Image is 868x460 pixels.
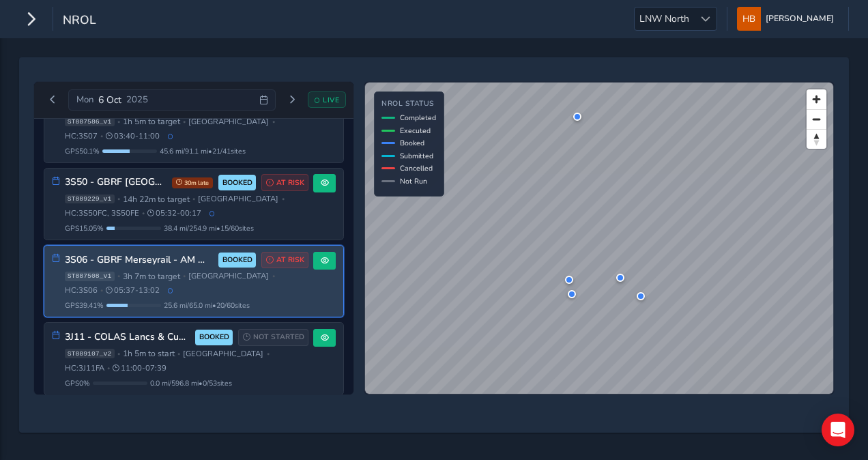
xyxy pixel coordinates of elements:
[766,7,834,31] span: [PERSON_NAME]
[737,7,761,31] img: diamond-layout
[65,223,104,233] span: GPS 15.05 %
[65,255,214,266] h3: 3S06 - GBRF Merseyrail - AM Wirral
[142,210,145,217] span: •
[400,163,433,173] span: Cancelled
[164,223,254,233] span: 38.4 mi / 254.9 mi • 15 / 60 sites
[365,83,835,394] canvas: Map
[117,195,120,203] span: •
[253,332,304,343] span: NOT STARTED
[117,118,120,126] span: •
[65,378,90,388] span: GPS 0 %
[98,94,121,106] span: 6 Oct
[65,177,168,188] h3: 3S50 - GBRF [GEOGRAPHIC_DATA]
[160,146,246,156] span: 45.6 mi / 91.1 mi • 21 / 41 sites
[400,113,436,123] span: Completed
[276,255,304,265] span: AT RISK
[272,118,275,126] span: •
[100,287,103,294] span: •
[400,138,424,148] span: Booked
[192,195,195,203] span: •
[76,94,93,106] span: Mon
[65,195,115,204] span: ST889229_v1
[123,348,175,359] span: 1h 5m to start
[65,332,191,343] h3: 3J11 - COLAS Lancs & Cumbria
[276,177,304,188] span: AT RISK
[737,7,839,31] button: [PERSON_NAME]
[123,116,180,127] span: 1h 5m to target
[199,332,229,343] span: BOOKED
[183,272,186,280] span: •
[65,131,98,141] span: HC: 3S07
[400,126,431,136] span: Executed
[65,146,100,156] span: GPS 50.1 %
[807,89,826,109] button: Zoom in
[323,95,339,105] span: LIVE
[65,363,104,373] span: HC: 3J11FA
[635,8,694,30] span: LNW North
[106,131,160,141] span: 03:40 - 11:00
[65,285,98,296] span: HC: 3S06
[42,91,64,109] button: Previous day
[177,350,180,358] span: •
[183,349,263,359] span: [GEOGRAPHIC_DATA]
[164,300,250,311] span: 25.6 mi / 65.0 mi • 20 / 60 sites
[63,12,96,31] span: NROL
[150,378,232,388] span: 0.0 mi / 596.8 mi • 0 / 53 sites
[807,129,826,149] button: Reset bearing to north
[172,177,213,188] span: 30m late
[126,94,148,106] span: 2025
[65,300,104,311] span: GPS 39.41 %
[106,285,160,296] span: 05:37 - 13:02
[113,363,167,373] span: 11:00 - 07:39
[117,272,120,280] span: •
[107,364,110,372] span: •
[65,349,115,358] span: ST889107_v2
[222,255,252,265] span: BOOKED
[188,117,269,127] span: [GEOGRAPHIC_DATA]
[400,176,427,186] span: Not Run
[267,350,270,358] span: •
[280,91,303,109] button: Next day
[822,414,854,446] div: Open Intercom Messenger
[183,118,186,126] span: •
[198,194,278,204] span: [GEOGRAPHIC_DATA]
[282,195,285,203] span: •
[272,272,275,280] span: •
[147,208,201,218] span: 05:32 - 00:17
[100,132,103,140] span: •
[65,208,139,218] span: HC: 3S50FC, 3S50FE
[222,177,252,188] span: BOOKED
[807,109,826,129] button: Zoom out
[117,350,120,358] span: •
[123,194,190,205] span: 14h 22m to target
[65,117,115,126] span: ST887586_v1
[188,271,269,281] span: [GEOGRAPHIC_DATA]
[123,271,180,282] span: 3h 7m to target
[400,151,433,161] span: Submitted
[381,100,436,109] h4: NROL Status
[65,272,115,281] span: ST887508_v1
